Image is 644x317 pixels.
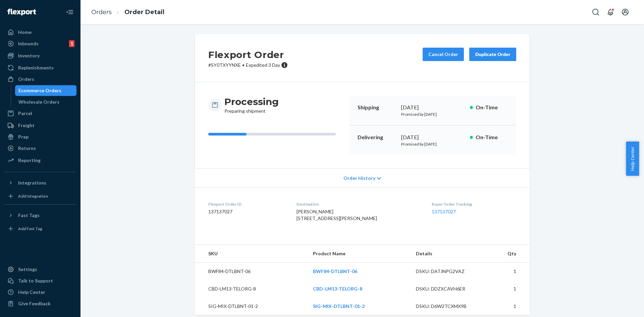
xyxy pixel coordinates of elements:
[297,201,421,207] dt: Destination
[18,179,46,186] div: Integrations
[308,245,411,263] th: Product Name
[423,48,464,61] button: Cancel Order
[18,266,37,273] div: Settings
[589,5,602,19] button: Open Search Box
[4,74,76,85] a: Orders
[18,52,40,59] div: Inventory
[195,263,308,280] td: BWF84-DTLBNT-06
[4,223,76,234] a: Add Fast Tag
[18,226,42,231] div: Add Fast Tag
[604,5,617,19] button: Open notifications
[626,142,639,176] button: Help Center
[4,38,76,49] a: Inbounds1
[246,62,280,68] span: Expedited 3 Day
[15,85,77,96] a: Ecommerce Orders
[18,110,32,117] div: Parcel
[313,268,357,274] a: BWF84-DTLBNT-06
[601,297,637,314] iframe: Opens a widget where you can chat to one of our agents
[619,5,632,19] button: Open account menu
[224,96,279,114] div: Preparing shipment
[242,62,245,68] span: •
[476,104,508,111] p: On-Time
[18,289,45,296] div: Help Center
[401,134,465,141] div: [DATE]
[18,122,35,129] div: Freight
[4,177,76,188] button: Integrations
[401,141,465,147] p: Promised by [DATE]
[195,298,308,315] td: SIG-MIX-DTLBNT-01-2
[18,212,40,219] div: Fast Tags
[484,280,530,298] td: 1
[69,40,74,47] div: 1
[4,131,76,142] a: Prep
[18,87,61,94] div: Ecommerce Orders
[18,99,59,105] div: Wholesale Orders
[4,143,76,154] a: Returns
[343,175,375,181] span: Order History
[63,5,76,19] button: Close Navigation
[484,245,530,263] th: Qty
[358,134,396,141] p: Delivering
[4,287,76,298] a: Help Center
[484,263,530,280] td: 1
[432,209,456,214] a: 137137027
[4,298,76,309] button: Give Feedback
[18,134,29,140] div: Prep
[416,285,479,292] div: DSKU: DDZXCAVH6ER
[416,268,479,275] div: DSKU: DATJNPG2VAZ
[208,201,286,207] dt: Flexport Order ID
[91,8,112,16] a: Orders
[297,209,377,221] span: [PERSON_NAME] [STREET_ADDRESS][PERSON_NAME]
[208,62,288,68] p: # SY0TXYYNXE
[475,51,511,58] div: Duplicate Order
[124,8,164,16] a: Order Detail
[313,286,362,292] a: CBD-LM13-TELORG-8
[432,201,516,207] dt: Buyer Order Tracking
[358,104,396,111] p: Shipping
[15,97,77,107] a: Wholesale Orders
[416,303,479,310] div: DSKU: D6W2TCXMX9B
[195,280,308,298] td: CBD-LM13-TELORG-8
[18,300,51,307] div: Give Feedback
[4,264,76,275] a: Settings
[4,50,76,61] a: Inventory
[208,48,288,62] h2: Flexport Order
[4,191,76,202] a: Add Integration
[86,2,170,22] ol: breadcrumbs
[4,62,76,73] a: Replenishments
[208,208,286,215] dd: 137137027
[18,64,54,71] div: Replenishments
[4,155,76,166] a: Reporting
[401,104,465,111] div: [DATE]
[18,145,36,152] div: Returns
[401,111,465,117] p: Promised by [DATE]
[469,48,516,61] button: Duplicate Order
[18,277,53,284] div: Talk to Support
[224,96,279,108] h3: Processing
[4,275,76,286] button: Talk to Support
[18,193,48,199] div: Add Integration
[4,210,76,221] button: Fast Tags
[18,29,32,36] div: Home
[18,157,41,164] div: Reporting
[195,245,308,263] th: SKU
[411,245,484,263] th: Details
[4,27,76,38] a: Home
[18,40,39,47] div: Inbounds
[4,120,76,131] a: Freight
[7,9,36,15] img: Flexport logo
[476,134,508,141] p: On-Time
[18,76,34,83] div: Orders
[484,298,530,315] td: 1
[4,108,76,119] a: Parcel
[313,303,365,309] a: SIG-MIX-DTLBNT-01-2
